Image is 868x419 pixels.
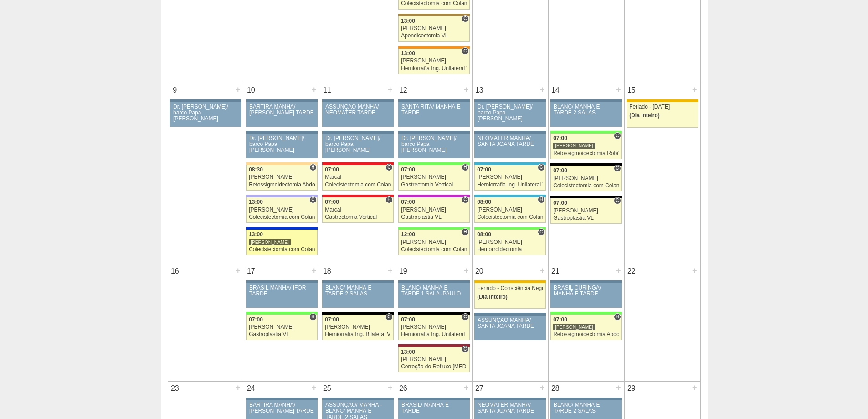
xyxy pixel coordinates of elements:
div: Key: Aviso [398,131,469,134]
div: + [691,264,699,276]
span: Consultório [462,15,468,22]
div: 26 [396,382,411,395]
div: Apendicectomia VL [401,33,467,39]
div: 18 [320,264,334,278]
span: Consultório [538,164,544,171]
div: Colecistectomia com Colangiografia VL [249,214,315,220]
div: 12 [396,83,411,97]
div: BARTIRA MANHÃ/ [PERSON_NAME] TARDE [249,402,314,414]
div: Key: Maria Braido [398,195,469,197]
div: [PERSON_NAME] [401,324,467,330]
span: Consultório [309,196,316,203]
div: 16 [168,264,182,278]
div: 28 [549,382,563,395]
div: Key: Brasil [246,312,317,315]
div: [PERSON_NAME] [477,239,543,245]
div: Key: Aviso [246,398,317,400]
div: Key: São Luiz - SCS [398,46,469,49]
div: [PERSON_NAME] [477,207,543,213]
div: Key: Aviso [550,280,621,283]
span: 07:00 [553,135,567,141]
span: Consultório [462,196,468,203]
span: Hospital [385,196,392,203]
div: [PERSON_NAME] [401,174,467,180]
div: Key: Aviso [170,99,241,102]
div: Key: Aviso [550,99,621,102]
div: + [615,83,622,95]
span: 07:00 [401,316,415,323]
div: Correção do Refluxo [MEDICAL_DATA] esofágico Robótico [401,364,467,370]
div: Key: Oswaldo Cruz Paulista [398,14,469,16]
div: + [462,83,470,95]
a: Feriado - [DATE] (Dia inteiro) [627,102,698,128]
div: Dr. [PERSON_NAME]/ barco Papa [PERSON_NAME] [173,104,238,122]
a: C 07:00 [PERSON_NAME] Herniorrafia Ing. Bilateral VL [322,315,393,340]
a: C 13:00 [PERSON_NAME] Colecistectomia com Colangiografia VL [246,197,317,223]
div: Dr. [PERSON_NAME]/ barco Papa [PERSON_NAME] [325,135,390,154]
div: Key: Neomater [474,195,545,197]
div: [PERSON_NAME] [249,324,315,330]
span: (Dia inteiro) [477,294,508,300]
a: BLANC/ MANHÃ E TARDE 2 SALAS [322,283,393,308]
div: + [310,83,318,95]
div: 25 [320,382,334,395]
div: [PERSON_NAME] [401,239,467,245]
a: C 07:00 [PERSON_NAME] Colecistectomia com Colangiografia VL [550,166,621,191]
div: Feriado - [DATE] [629,104,695,110]
a: C 07:00 [PERSON_NAME] Gastroplastia VL [398,197,469,223]
span: Hospital [309,313,316,321]
div: Key: Aviso [474,131,545,134]
div: Key: Aviso [322,99,393,102]
div: 9 [168,83,182,97]
div: Hemorroidectomia [477,247,543,253]
span: Consultório [614,197,621,204]
span: 07:00 [553,316,567,323]
a: H 07:00 [PERSON_NAME] Retossigmoidectomia Abdominal VL [550,315,621,340]
span: 07:00 [401,199,415,205]
div: BLANC/ MANHÃ E TARDE 2 SALAS [554,104,619,116]
div: Key: Aviso [322,398,393,400]
div: + [234,264,242,276]
div: Dr. [PERSON_NAME]/ barco Papa [PERSON_NAME] [478,104,543,122]
span: 08:00 [477,199,491,205]
div: BLANC/ MANHÃ E TARDE 2 SALAS [554,402,619,414]
div: + [386,382,394,393]
div: Colecistectomia com Colangiografia VL [325,182,391,188]
div: Key: Blanc [550,196,621,198]
a: BLANC/ MANHÃ E TARDE 1 SALA -PAULO [398,283,469,308]
span: Consultório [462,346,468,353]
div: ASSUNÇÃO MANHÃ/ SANTA JOANA TARDE [478,317,543,329]
div: Key: Aviso [246,131,317,134]
div: + [539,83,546,95]
span: 13:00 [401,18,415,24]
div: Colecistectomia com Colangiografia VL [401,0,467,6]
a: H 08:00 [PERSON_NAME] Colecistectomia com Colangiografia VL [474,197,545,223]
div: + [539,382,546,393]
a: H 07:00 [PERSON_NAME] Gastroplastia VL [246,315,317,340]
div: [PERSON_NAME] [249,239,291,246]
span: Hospital [462,164,468,171]
span: Consultório [538,228,544,236]
a: BRASIL MANHÃ/ IFOR TARDE [246,283,317,308]
div: Key: Aviso [322,280,393,283]
div: [PERSON_NAME] [401,26,467,31]
div: Key: Aviso [246,280,317,283]
div: Retossigmoidectomia Abdominal VL [553,331,619,337]
div: + [310,382,318,393]
div: [PERSON_NAME] [249,207,315,213]
div: Key: Feriado [627,99,698,102]
div: 24 [244,382,258,395]
a: BARTIRA MANHÃ/ [PERSON_NAME] TARDE [246,102,317,127]
a: BRASIL CURINGA/ MANHÃ E TARDE [550,283,621,308]
div: 19 [396,264,411,278]
a: ASSUNÇÃO MANHÃ/ NEOMATER TARDE [322,102,393,127]
div: Key: Aviso [322,131,393,134]
a: C 07:00 [PERSON_NAME] Retossigmoidectomia Robótica [550,134,621,159]
span: Hospital [614,313,621,321]
a: Dr. [PERSON_NAME]/ barco Papa [PERSON_NAME] [474,102,545,127]
div: + [310,264,318,276]
div: Colecistectomia com Colangiografia VL [401,247,467,253]
a: NEOMATER MANHÃ/ SANTA JOANA TARDE [474,134,545,158]
div: BRASIL MANHÃ/ IFOR TARDE [249,285,314,297]
div: Marcal [325,174,391,180]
